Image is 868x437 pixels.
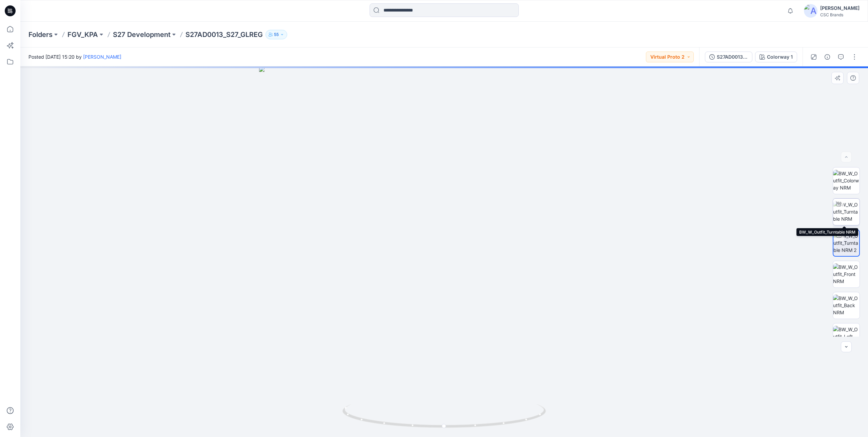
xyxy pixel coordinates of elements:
[705,52,752,62] button: S27AD0013_S27_GLREG_VP2
[833,232,859,254] img: BW_W_Outfit_Turntable NRM 2
[767,53,793,61] div: Colorway 1
[274,31,279,38] p: 55
[67,30,98,39] a: FGV_KPA
[804,4,817,18] img: avatar
[28,53,121,60] span: Posted [DATE] 15:20 by
[820,4,860,12] div: [PERSON_NAME]
[820,12,860,17] div: CSC Brands
[833,263,860,285] img: BW_W_Outfit_Front NRM
[83,54,121,60] a: [PERSON_NAME]
[755,52,797,62] button: Colorway 1
[265,30,287,39] button: 55
[28,30,53,39] a: Folders
[822,52,833,62] button: Details
[833,170,860,191] img: BW_W_Outfit_Colorway NRM
[185,30,263,39] p: S27AD0013_S27_GLREG
[833,201,860,222] img: BW_W_Outfit_Turntable NRM
[717,53,748,61] div: S27AD0013_S27_GLREG_VP2
[833,326,860,347] img: BW_W_Outfit_Left NRM
[113,30,171,39] a: S27 Development
[833,295,860,316] img: BW_W_Outfit_Back NRM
